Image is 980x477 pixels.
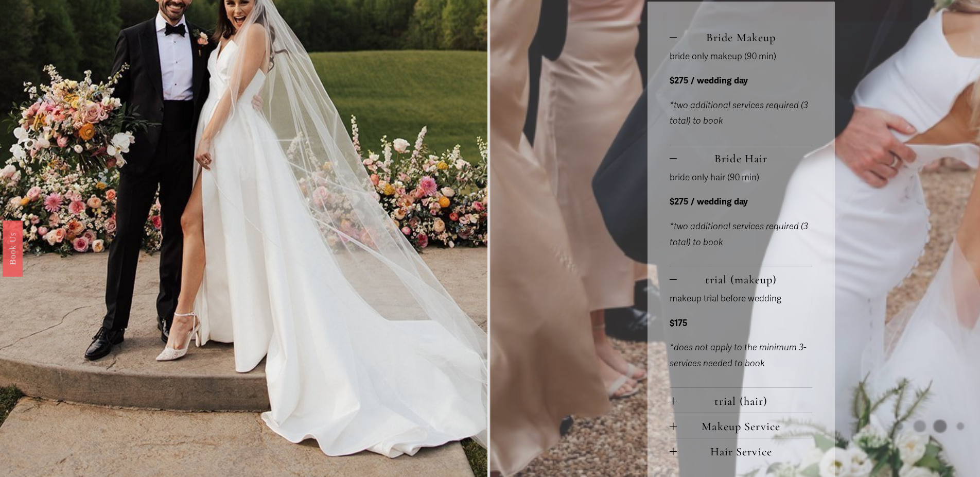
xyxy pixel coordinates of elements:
[670,24,812,49] button: Bride Makeup
[670,342,806,369] em: *does not apply to the minimum 3-services needed to book
[670,266,812,291] button: trial (makeup)
[670,75,748,86] strong: $275 / wedding day
[670,196,748,207] strong: $275 / wedding day
[670,413,812,438] button: Makeup Service
[670,145,812,170] button: Bride Hair
[670,49,812,145] div: Bride Makeup
[670,221,808,248] em: *two additional services required (3 total) to book
[677,272,812,286] span: trial (makeup)
[670,388,812,413] button: trial (hair)
[670,100,808,127] em: *two additional services required (3 total) to book
[677,445,812,458] span: Hair Service
[3,220,23,277] a: Book Us
[677,151,812,165] span: Bride Hair
[670,291,812,307] p: makeup trial before wedding
[677,419,812,433] span: Makeup Service
[670,170,812,186] p: bride only hair (90 min)
[677,394,812,408] span: trial (hair)
[670,438,812,463] button: Hair Service
[677,30,812,44] span: Bride Makeup
[670,170,812,266] div: Bride Hair
[670,291,812,387] div: trial (makeup)
[670,318,688,329] strong: $175
[670,49,812,65] p: bride only makeup (90 min)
